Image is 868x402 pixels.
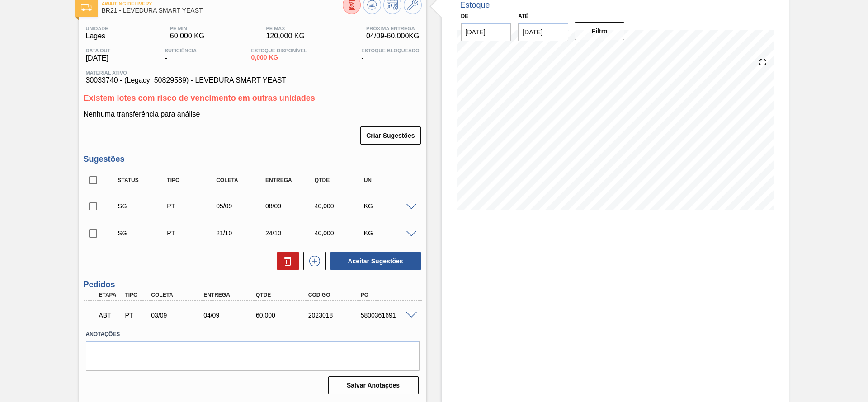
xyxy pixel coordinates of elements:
div: Aceitar Sugestões [326,251,422,271]
span: 0,000 KG [251,54,307,61]
div: Transference request [123,312,150,319]
span: Existem lotes com risco de vencimento em outras unidades [84,93,315,103]
div: Coleta [149,292,208,298]
span: 120,000 KG [266,32,304,40]
p: ABT [99,312,122,319]
button: Filtro [575,22,625,40]
div: Tipo [165,177,219,183]
div: Etapa [97,292,124,298]
span: Próxima Entrega [366,26,419,31]
div: 60,000 [254,312,312,319]
div: Qtde [254,292,312,298]
span: 30033740 - (Legacy: 50829589) - LEVEDURA SMART YEAST [86,76,420,84]
div: Awaiting Delivery [97,305,124,325]
button: Criar Sugestões [360,126,420,145]
div: Qtde [312,177,367,183]
span: Suficiência [165,48,197,53]
label: Anotações [86,328,420,341]
div: Coleta [214,177,269,183]
div: 5800361691 [359,312,417,319]
span: Lages [86,32,108,40]
span: Awaiting Delivery [102,1,343,6]
div: 04/09/2025 [201,312,260,319]
span: Estoque Bloqueado [361,48,419,53]
div: Tipo [123,292,150,298]
span: [DATE] [86,54,111,62]
span: PE MIN [170,26,205,31]
div: KG [362,202,416,210]
button: Aceitar Sugestões [330,252,421,270]
span: Material ativo [86,70,420,75]
div: Suggestion Created [116,202,170,210]
div: 40,000 [312,229,367,237]
span: 60,000 KG [170,32,205,40]
div: UN [362,177,416,183]
label: De [461,13,469,19]
h3: Pedidos [84,280,422,290]
div: Código [306,292,365,298]
span: BR21 - LEVEDURA SMART YEAST [102,7,343,14]
div: Criar Sugestões [361,126,421,145]
p: Nenhuma transferência para análise [84,110,422,118]
span: PE MAX [266,26,304,31]
input: dd/mm/yyyy [461,23,511,41]
div: 2023018 [306,312,365,319]
div: 05/09/2025 [214,202,269,210]
div: 21/10/2025 [214,229,269,237]
div: 08/09/2025 [263,202,318,210]
div: Estoque [460,0,490,10]
div: KG [362,229,416,237]
div: Entrega [201,292,260,298]
input: dd/mm/yyyy [518,23,568,41]
div: - [359,48,421,62]
button: Salvar Anotações [328,376,419,394]
div: Transference request [165,202,219,210]
div: Nova sugestão [299,252,326,270]
div: PO [359,292,417,298]
div: 40,000 [312,202,367,210]
div: - [163,48,199,62]
span: Estoque Disponível [251,48,307,53]
span: 04/09 - 60,000 KG [366,32,419,40]
div: 24/10/2025 [263,229,318,237]
div: 03/09/2025 [149,312,208,319]
img: Ícone [81,4,92,11]
label: Até [518,13,528,19]
span: Data out [86,48,111,53]
div: Suggestion Created [116,229,170,237]
div: Entrega [263,177,318,183]
span: Unidade [86,26,108,31]
div: Status [116,177,170,183]
div: Excluir Sugestões [273,252,299,270]
h3: Sugestões [84,154,422,164]
div: Transference request [165,229,219,237]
